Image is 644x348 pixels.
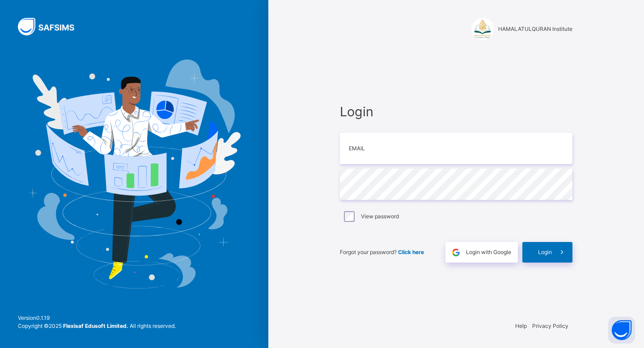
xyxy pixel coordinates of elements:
[28,59,241,289] img: Hero Image
[340,249,424,255] span: Forgot your password?
[608,317,635,344] button: Open asap
[515,323,527,329] a: Help
[466,248,511,256] span: Login with Google
[451,247,461,258] img: google.396cfc9801f0270233282035f929180a.svg
[18,323,176,329] span: Copyright © 2025 All rights reserved.
[340,102,572,121] span: Login
[18,18,85,35] img: SAFSIMS Logo
[532,323,568,329] a: Privacy Policy
[498,25,572,33] span: HAMALATULQURAN Institute
[398,249,424,255] a: Click here
[18,314,176,322] span: Version 0.1.19
[538,248,552,256] span: Login
[361,212,399,221] label: View password
[63,323,128,329] strong: Flexisaf Edusoft Limited.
